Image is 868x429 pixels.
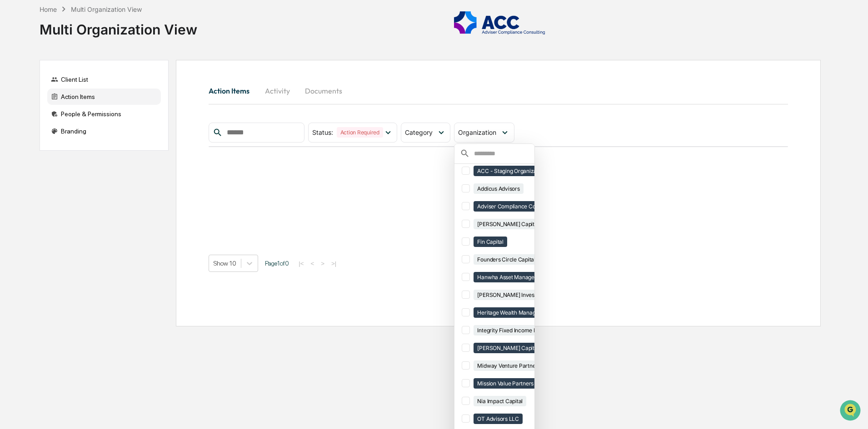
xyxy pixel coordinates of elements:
div: Nia Impact Capital [474,396,526,406]
span: Organization [458,128,496,136]
button: > [318,260,327,267]
div: 🖐️ [9,115,16,123]
div: [PERSON_NAME] Capital [474,219,542,229]
img: 1746055101610-c473b297-6a78-478c-a979-82029cc54cd1 [9,69,25,86]
div: Midway Venture Partners, LLC [474,360,556,371]
span: Page 1 of 0 [265,260,289,267]
div: ACC - Staging Organization [474,166,549,176]
div: Integrity Fixed Income Management [474,325,570,335]
button: Documents [298,80,349,102]
button: < [308,260,317,267]
button: Activity [257,80,298,102]
div: Action Required [337,127,383,138]
div: Fin Capital [474,237,507,247]
div: Branding [47,123,161,139]
div: Action Items [47,89,161,105]
span: Preclearance [18,114,59,123]
img: Adviser Compliance Consulting [454,11,545,35]
div: We're available if you need us! [31,79,115,86]
button: Start new chat [155,72,165,83]
span: Data Lookup [18,132,57,141]
div: Addicus Advisors [474,183,523,194]
a: Powered byPylon [64,153,110,161]
div: Adviser Compliance Consultants - Demo Organization [474,201,614,212]
div: [PERSON_NAME] Investing [474,290,547,300]
div: Heritage Wealth Management [474,307,555,318]
div: Home [40,5,57,13]
div: Multi Organization View [40,14,197,38]
div: OT Advisors LLC [474,414,522,424]
span: Status : [312,128,333,136]
div: Start new chat [31,69,149,79]
div: Client List [47,71,161,88]
button: |< [296,260,306,267]
div: Founders Circle Capital [474,254,539,265]
div: 🔎 [9,133,16,140]
iframe: Open customer support [839,399,863,424]
a: 🔎Data Lookup [5,128,61,144]
a: 🗄️Attestations [62,111,116,127]
span: Pylon [90,154,110,161]
span: Attestations [75,114,113,123]
div: Mission Value Partners [474,378,537,389]
div: 🗄️ [66,115,73,123]
div: Multi Organization View [71,5,142,13]
button: Action Items [209,80,257,102]
div: [PERSON_NAME] Capital [474,343,542,353]
div: activity tabs [209,80,788,102]
p: How can we help? [9,19,165,34]
div: Hanwha Asset Management ([GEOGRAPHIC_DATA]) Ltd. [474,272,619,282]
span: Category [405,128,433,136]
button: >| [329,260,339,267]
div: People & Permissions [47,106,161,122]
a: 🖐️Preclearance [5,111,62,127]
